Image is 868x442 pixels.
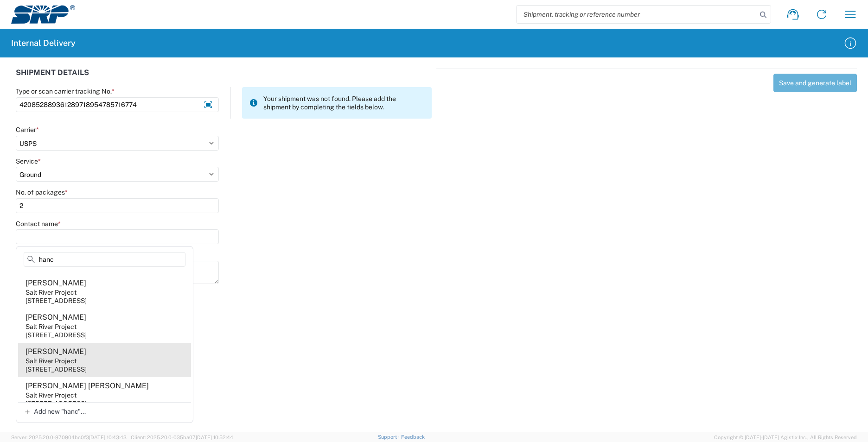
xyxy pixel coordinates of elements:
span: Your shipment was not found. Please add the shipment by completing the fields below. [263,95,424,111]
img: srp [11,5,75,24]
span: Server: 2025.20.0-970904bc0f3 [11,435,127,440]
div: [PERSON_NAME] [PERSON_NAME] [26,381,149,391]
div: [STREET_ADDRESS] [26,365,87,373]
a: Support [378,434,401,440]
div: SHIPMENT DETAILS [16,69,432,87]
h2: Internal Delivery [11,38,76,49]
label: Type or scan carrier tracking No. [16,87,115,95]
label: Carrier [16,126,39,134]
div: Salt River Project [26,391,77,399]
label: Service [16,157,41,165]
span: Client: 2025.20.0-035ba07 [131,435,233,440]
span: [DATE] 10:43:43 [89,435,127,440]
div: [PERSON_NAME] [26,312,86,322]
div: Salt River Project [26,288,77,297]
div: Salt River Project [26,322,77,331]
div: [STREET_ADDRESS] [26,331,87,339]
div: [PERSON_NAME] [26,347,86,357]
div: Salt River Project [26,357,77,365]
div: [STREET_ADDRESS] [26,399,87,408]
label: Contact name [16,220,61,228]
div: [STREET_ADDRESS] [26,297,87,305]
input: Shipment, tracking or reference number [517,6,757,23]
span: Add new "hanc"... [34,407,86,416]
label: No. of packages [16,188,68,196]
span: [DATE] 10:52:44 [196,435,233,440]
span: Copyright © [DATE]-[DATE] Agistix Inc., All Rights Reserved [714,433,857,442]
a: Feedback [401,434,425,440]
div: [PERSON_NAME] [26,278,86,288]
